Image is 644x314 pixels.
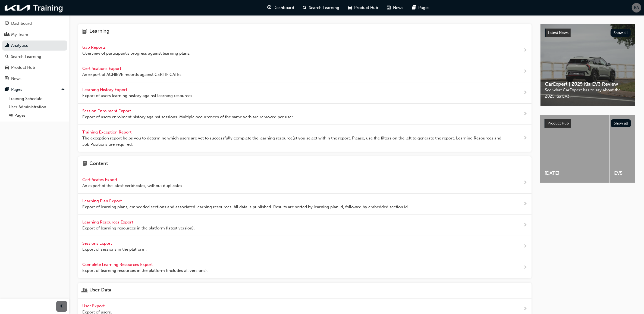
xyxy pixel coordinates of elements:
[299,2,344,13] a: search-iconSearch Learning
[60,303,64,310] span: prev-icon
[5,87,9,92] span: pages-icon
[78,215,532,236] a: Learning Resources Export Export of learning resources in the platform (latest version).next-icon
[78,194,532,215] a: Learning Plan Export Export of learning plans, embedded sections and associated learning resource...
[611,29,631,37] button: Show all
[523,68,527,75] span: next-icon
[611,119,631,127] button: Show all
[82,303,106,308] span: User Export
[82,220,134,225] span: Learning Resources Export
[82,204,409,210] span: Export of learning plans, embedded sections and associated learning resources. All data is publis...
[82,177,118,182] span: Certificates Export
[2,30,67,40] a: My Team
[523,243,527,250] span: next-icon
[5,43,9,48] span: chart-icon
[2,17,67,85] button: DashboardMy TeamAnalyticsSearch LearningProduct HubNews
[82,198,123,203] span: Learning Plan Export
[412,4,416,11] span: pages-icon
[82,161,87,168] span: page-icon
[408,2,434,13] a: pages-iconPages
[309,5,340,11] span: Search Learning
[7,111,67,120] a: All Pages
[263,2,299,13] a: guage-iconDashboard
[523,201,527,207] span: next-icon
[354,5,378,11] span: Product Hub
[344,2,383,13] a: car-iconProduct Hub
[523,222,527,229] span: next-icon
[523,306,527,312] span: next-icon
[89,161,108,168] h4: Content
[2,74,67,84] a: News
[2,85,67,95] button: Pages
[383,2,408,13] a: news-iconNews
[5,65,9,70] span: car-icon
[5,21,9,26] span: guage-icon
[303,4,307,11] span: search-icon
[393,5,404,11] span: News
[82,45,107,50] span: Gap Reports
[78,82,532,104] a: Learning History Export Export of users learning history against learning resources.next-icon
[7,103,67,111] a: User Administration
[89,287,112,294] h4: User Data
[82,225,195,231] span: Export of learning resources in the platform (latest version).
[82,114,294,120] span: Export of users enrolment history against sessions. Multiple occurrences of the same verb are rem...
[548,30,568,35] span: Latest News
[11,86,22,93] div: Pages
[545,119,631,128] a: Product HubShow all
[523,111,527,117] span: next-icon
[82,135,506,147] span: The exception report helps you to determine which users are yet to successfully complete the lear...
[82,130,133,135] span: Training Exception Report
[61,86,65,93] span: up-icon
[78,236,532,257] a: Sessions Export Export of sessions in the platform.next-icon
[523,135,527,142] span: next-icon
[78,125,532,152] a: Training Exception Report The exception report helps you to determine which users are yet to succ...
[78,104,532,125] a: Session Enrolment Export Export of users enrolment history against sessions. Multiple occurrences...
[523,179,527,186] span: next-icon
[545,170,605,176] span: [DATE]
[7,95,67,103] a: Training Schedule
[82,87,128,92] span: Learning History Export
[548,121,569,126] span: Product Hub
[78,257,532,278] a: Complete Learning Resources Export Export of learning resources in the platform (includes all ver...
[82,183,183,189] span: An export of the latest certificates, without duplicates.
[82,66,122,71] span: Certifications Export
[523,264,527,271] span: next-icon
[78,40,532,61] a: Gap Reports Overview of participant's progress against learning plans.next-icon
[82,246,147,253] span: Export of sessions in the platform.
[11,76,21,82] div: News
[3,2,65,13] img: kia-training
[348,4,352,11] span: car-icon
[78,61,532,82] a: Certifications Export An export of ACHIEVE records against CERTIFICATEs.next-icon
[82,93,193,99] span: Export of users learning history against learning resources.
[11,54,41,60] div: Search Learning
[545,81,631,87] span: CarExpert | 2025 Kia EV3 Review
[419,5,430,11] span: Pages
[89,28,109,35] h4: Learning
[5,76,9,81] span: news-icon
[2,52,67,62] a: Search Learning
[11,64,35,71] div: Product Hub
[274,5,294,11] span: Dashboard
[2,41,67,51] a: Analytics
[11,20,32,27] div: Dashboard
[632,3,641,13] button: KA
[523,89,527,96] span: next-icon
[82,241,113,246] span: Sessions Export
[82,28,87,35] span: learning-icon
[5,54,9,59] span: search-icon
[11,32,28,38] div: My Team
[78,172,532,194] a: Certificates Export An export of the latest certificates, without duplicates.next-icon
[2,63,67,73] a: Product Hub
[82,71,183,78] span: An export of ACHIEVE records against CERTIFICATEs.
[523,47,527,54] span: next-icon
[82,262,154,267] span: Complete Learning Resources Export
[82,108,132,113] span: Session Enrolment Export
[2,18,67,29] a: Dashboard
[540,24,635,106] a: Latest NewsShow allCarExpert | 2025 Kia EV3 ReviewSee what CarExpert has to say about the 2025 Ki...
[82,287,87,294] span: user-icon
[268,4,272,11] span: guage-icon
[545,29,631,37] a: Latest NewsShow all
[387,4,391,11] span: news-icon
[634,5,639,11] span: KA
